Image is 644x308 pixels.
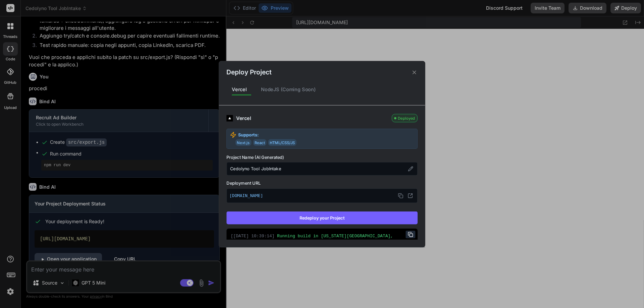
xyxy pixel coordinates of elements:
[226,162,418,176] div: Cedolyno Tool JobIntake
[231,233,413,246] div: Running build in [US_STATE][GEOGRAPHIC_DATA], [GEOGRAPHIC_DATA] (East) – iad1
[235,139,252,146] span: Next.js
[406,231,416,238] button: Copy URL
[226,67,271,77] h2: Deploy Project
[226,180,418,186] label: Deployment URL
[238,131,259,138] strong: Supports:
[226,154,418,161] label: Project Name (AI Generated)
[226,82,252,97] div: Vercel
[231,234,275,238] span: [ [DATE] 10:39:14 ]
[392,114,418,122] div: Deployed
[226,211,418,224] button: Redeploy your Project
[396,191,405,200] button: Copy URL
[229,191,415,200] p: [DOMAIN_NAME]
[268,139,297,146] span: HTML/CSS/JS
[407,165,414,172] button: Edit project name
[256,82,321,97] div: NodeJS (Coming Soon)
[406,191,415,200] button: Open in new tab
[236,114,388,122] div: Vercel
[253,139,266,146] span: React
[226,115,233,121] img: logo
